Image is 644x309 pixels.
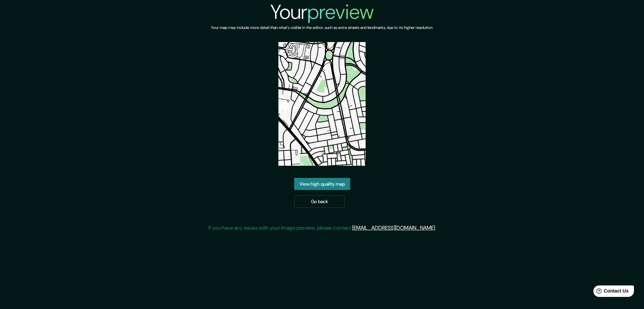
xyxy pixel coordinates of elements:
[584,283,637,302] iframe: Help widget launcher
[211,24,433,31] h6: Your map may include more detail than what's visible in the editor, such as extra streets and lan...
[294,178,350,190] a: View high quality map
[352,224,435,231] a: [EMAIL_ADDRESS][DOMAIN_NAME]
[278,42,366,166] img: created-map-preview
[208,224,436,232] p: If you have any issues with your image preview, please contact .
[294,195,345,208] a: Go back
